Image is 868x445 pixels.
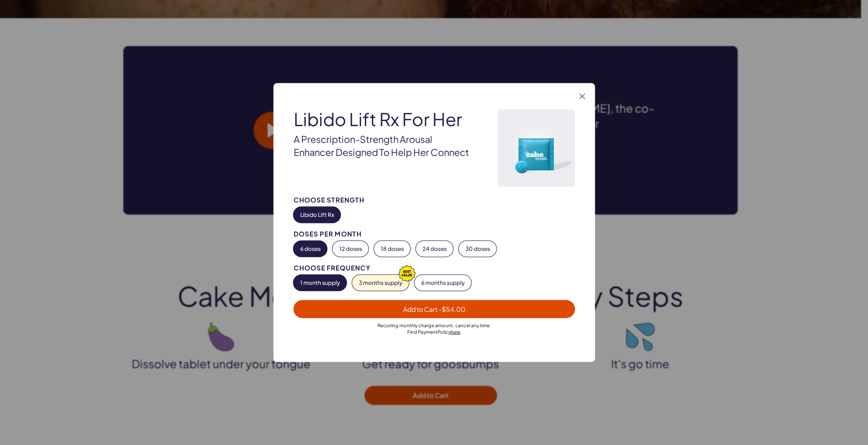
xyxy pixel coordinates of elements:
[293,275,346,291] button: 1 month supply
[403,305,465,313] span: Add to Cart
[438,305,465,313] span: - $54.00
[414,275,471,291] button: 6 months supply
[293,300,575,318] button: Add to Cart -$54.00
[293,264,575,271] div: Choose Frequency
[293,132,471,158] div: A prescription-strength arousal enhancer designed to help her connect
[293,207,340,223] button: Libido Lift Rx
[416,241,453,257] button: 24 doses
[497,109,575,187] img: Libido Lift Rx For Her
[293,109,471,129] div: Libido Lift Rx For Her
[450,329,460,335] a: here
[458,241,496,257] button: 30 doses
[293,241,327,257] button: 6 doses
[293,322,575,335] div: Recurring monthly charge amount , cancel any time. Policy .
[407,329,437,335] span: Find Payment
[332,241,368,257] button: 12 doses
[293,196,575,203] div: Choose Strength
[352,275,409,291] button: 3 months supply
[293,230,575,237] div: Doses per Month
[374,241,410,257] button: 18 doses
